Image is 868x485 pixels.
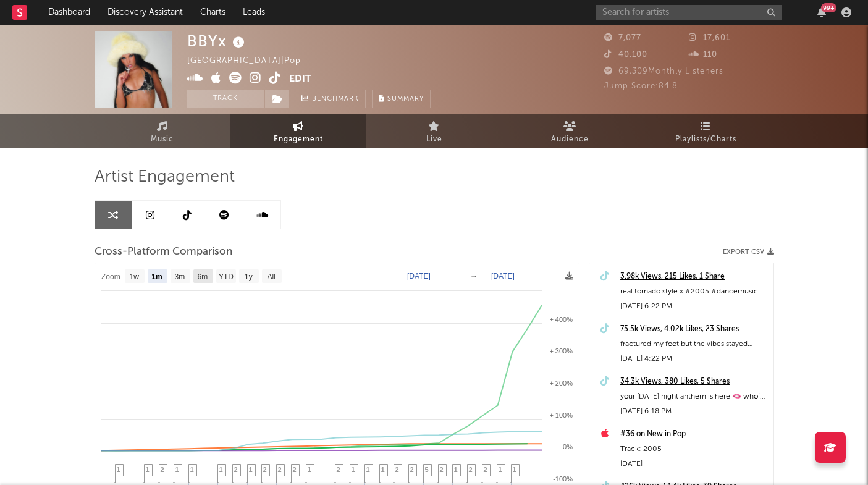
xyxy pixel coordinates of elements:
span: Jump Score: 84.8 [604,82,678,90]
text: 1y [245,272,253,281]
span: 1 [308,466,311,473]
span: 69,309 Monthly Listeners [604,67,723,75]
button: Track [187,90,264,108]
span: 2 [278,466,282,473]
a: Music [95,114,230,148]
span: 1 [146,466,150,473]
span: Artist Engagement [95,170,235,185]
span: 2 [440,466,444,473]
span: 2 [293,466,297,473]
text: + 300% [549,347,573,355]
button: 99+ [817,7,826,17]
div: fractured my foot but the vibes stayed intact x #dancemusic #2005 #dancer #fyp [620,337,767,352]
span: 2 [337,466,340,473]
span: 1 [499,466,502,473]
span: 1 [366,466,370,473]
span: 1 [352,466,355,473]
span: 1 [190,466,194,473]
div: [DATE] 6:22 PM [620,299,767,314]
a: 3.98k Views, 215 Likes, 1 Share [620,269,767,284]
span: 110 [689,51,717,59]
span: Live [426,132,442,147]
span: 2 [410,466,414,473]
span: 1 [219,466,223,473]
span: 17,601 [689,34,730,42]
span: 1 [175,466,179,473]
text: Zoom [101,272,120,281]
text: [DATE] [407,272,431,280]
span: 1 [117,466,120,473]
button: Export CSV [723,248,774,256]
a: #36 on New in Pop [620,427,767,442]
div: real tornado style x #2005 #dancemusic #parishilton #fyp [620,284,767,299]
span: Music [151,132,174,147]
span: 5 [425,466,429,473]
span: Engagement [274,132,323,147]
button: Summary [372,90,431,108]
div: BBYx [187,31,248,51]
span: 2 [395,466,399,473]
text: 1w [129,272,139,281]
span: 1 [249,466,253,473]
div: [DATE] [620,457,767,471]
span: 2 [469,466,473,473]
input: Search for artists [596,5,782,20]
span: 2 [234,466,238,473]
span: 2 [263,466,267,473]
span: 1 [454,466,458,473]
a: 75.5k Views, 4.02k Likes, 23 Shares [620,322,767,337]
text: 3m [174,272,185,281]
span: 7,077 [604,34,641,42]
span: Cross-Platform Comparison [95,245,232,259]
div: Track: 2005 [620,442,767,457]
text: -100% [553,475,573,483]
span: Summary [387,96,424,103]
span: Playlists/Charts [675,132,736,147]
a: Audience [502,114,638,148]
span: Benchmark [312,92,359,107]
text: YTD [218,272,233,281]
div: [DATE] 6:18 PM [620,404,767,419]
text: + 400% [549,316,573,323]
div: [GEOGRAPHIC_DATA] | Pop [187,54,315,69]
span: 40,100 [604,51,647,59]
span: 2 [161,466,164,473]
text: + 200% [549,379,573,387]
text: 6m [197,272,208,281]
text: 0% [563,443,573,450]
div: your [DATE] night anthem is here 🫦 who’s listening?! #2005 #dancemusic #femaledj #fyp [620,389,767,404]
div: [DATE] 4:22 PM [620,352,767,366]
text: 1m [151,272,162,281]
a: Live [366,114,502,148]
a: Playlists/Charts [638,114,774,148]
text: + 100% [549,411,573,419]
text: All [267,272,275,281]
span: Audience [551,132,589,147]
span: 1 [513,466,516,473]
a: 34.3k Views, 380 Likes, 5 Shares [620,374,767,389]
button: Edit [289,72,311,87]
span: 2 [484,466,487,473]
span: 1 [381,466,385,473]
a: Benchmark [295,90,366,108]
div: 99 + [821,3,836,12]
text: [DATE] [491,272,515,280]
text: → [470,272,478,280]
a: Engagement [230,114,366,148]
